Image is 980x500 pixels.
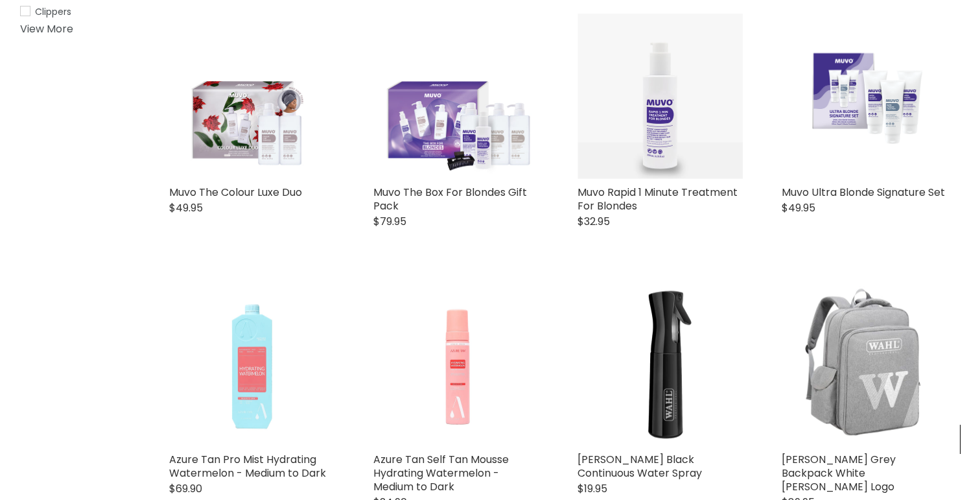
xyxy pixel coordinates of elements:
[782,200,815,215] span: $49.95
[169,452,326,481] a: Azure Tan Pro Mist Hydrating Watermelon - Medium to Dark
[20,21,73,36] a: View More
[373,214,406,229] span: $79.95
[577,14,743,179] img: Muvo Rapid 1 Minute Treatment For Blondes
[782,37,947,156] img: Muvo Ultra Blonde Signature Set
[577,214,610,229] span: $32.95
[373,281,539,446] img: Azure Tan Self Tan Mousse Hydrating Watermelon - Medium to Dark
[373,452,509,494] a: Azure Tan Self Tan Mousse Hydrating Watermelon - Medium to Dark
[782,281,947,446] img: Wahl Grey Backpack White Wahl Logo
[577,452,702,481] a: [PERSON_NAME] Black Continuous Water Spray
[169,185,302,200] a: Muvo The Colour Luxe Duo
[373,14,539,179] img: Muvo The Box For Blondes Gift Pack
[373,185,527,213] a: Muvo The Box For Blondes Gift Pack
[577,481,607,496] span: $19.95
[20,5,140,19] a: Clippers
[577,281,743,446] img: Wahl Black Continuous Water Spray
[373,281,539,446] a: Azure Tan Self Tan Mousse Hydrating Watermelon - Medium to Dark Azure Tan Self Tan Mousse Hydrati...
[169,481,202,496] span: $69.90
[169,200,203,215] span: $49.95
[169,14,334,179] img: Muvo The Colour Luxe Duo
[35,5,71,18] span: Clippers
[782,452,896,494] a: [PERSON_NAME] Grey Backpack White [PERSON_NAME] Logo
[782,14,947,179] a: Muvo Ultra Blonde Signature Set
[169,281,334,446] img: Azure Tan Pro Mist Hydrating Watermelon - Medium to Dark
[782,185,945,200] a: Muvo Ultra Blonde Signature Set
[577,185,738,213] a: Muvo Rapid 1 Minute Treatment For Blondes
